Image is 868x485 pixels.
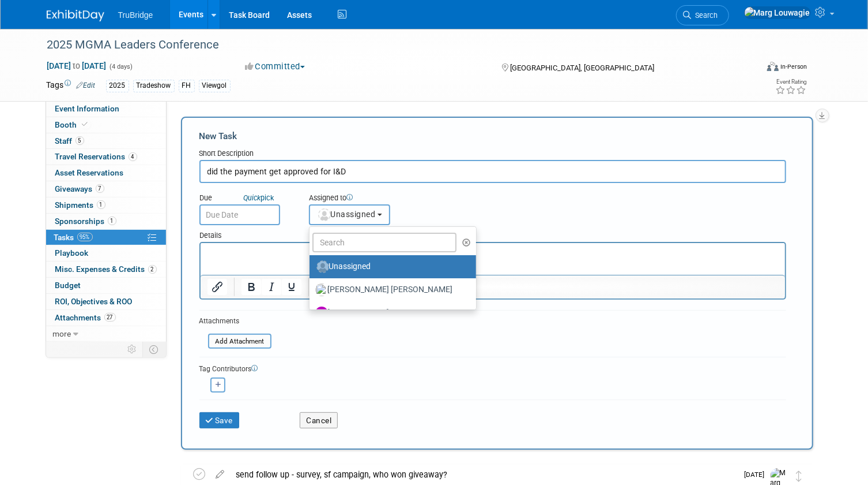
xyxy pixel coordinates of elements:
[76,136,84,145] span: 5
[142,342,166,357] td: Toggle Event Tabs
[316,260,329,273] img: Unassigned-User-Icon.png
[179,80,195,92] div: FH
[767,62,779,71] img: Format-Inperson.png
[46,133,166,149] a: Staff5
[199,193,292,204] div: Due
[54,233,93,242] span: Tasks
[199,80,231,92] div: Viewgol
[744,6,811,19] img: Marg Louwagie
[207,279,227,295] button: Insert/edit link
[96,184,104,193] span: 7
[780,62,807,71] div: In-Person
[46,294,166,309] a: ROI, Objectives & ROO
[231,465,738,484] div: send follow up - survey, sf campaign, who won giveaway?
[55,297,133,306] span: ROI, Objectives & ROO
[46,278,166,293] a: Budget
[106,80,129,92] div: 2025
[47,79,96,92] td: Tags
[315,258,465,276] label: Unassigned
[317,210,376,219] span: Unassigned
[797,471,802,482] i: Move task
[55,104,120,113] span: Event Information
[46,230,166,245] a: Tasks95%
[315,307,328,319] img: A.jpg
[47,10,104,21] img: ExhibitDay
[55,152,137,161] span: Travel Reservations
[55,248,89,258] span: Playbook
[109,63,133,70] span: (4 days)
[315,281,465,299] label: [PERSON_NAME] [PERSON_NAME]
[55,200,105,210] span: Shipments
[43,35,743,55] div: 2025 MGMA Leaders Conference
[77,81,96,89] a: Edit
[199,225,786,242] div: Details
[148,265,157,274] span: 2
[55,217,116,226] span: Sponsorships
[55,313,116,322] span: Attachments
[241,61,310,73] button: Committed
[692,11,718,20] span: Search
[46,101,166,117] a: Event Information
[77,233,93,241] span: 95%
[104,313,116,322] span: 27
[55,264,157,274] span: Misc. Expenses & Credits
[261,279,281,295] button: Italic
[776,79,807,85] div: Event Rating
[55,136,84,145] span: Staff
[199,130,786,143] div: New Task
[210,469,231,480] a: edit
[281,279,301,295] button: Underline
[46,165,166,181] a: Asset Reservations
[118,10,153,20] span: TruBridge
[46,181,166,197] a: Giveaways7
[71,61,82,70] span: to
[199,362,786,374] div: Tag Contributors
[199,204,280,225] input: Due Date
[82,121,88,128] i: Booth reservation complete
[199,412,240,428] button: Save
[46,117,166,133] a: Booth
[315,304,465,322] label: [PERSON_NAME]
[695,60,807,77] div: Event Format
[55,281,81,290] span: Budget
[46,197,166,213] a: Shipments1
[312,233,457,252] input: Search
[46,214,166,229] a: Sponsorships1
[199,316,271,326] div: Attachments
[129,152,137,161] span: 4
[241,279,261,295] button: Bold
[47,61,107,71] span: [DATE] [DATE]
[199,160,786,183] input: Name of task or a short description
[53,329,71,338] span: more
[510,64,654,72] span: [GEOGRAPHIC_DATA], [GEOGRAPHIC_DATA]
[123,342,143,357] td: Personalize Event Tab Strip
[745,471,771,479] span: [DATE]
[46,326,166,342] a: more
[55,168,124,177] span: Asset Reservations
[46,149,166,165] a: Travel Reservations4
[108,217,116,225] span: 1
[309,193,443,204] div: Assigned to
[676,5,729,25] a: Search
[55,120,90,129] span: Booth
[309,204,391,225] button: Unassigned
[201,243,785,275] iframe: Rich Text Area
[55,184,104,193] span: Giveaways
[300,412,338,428] button: Cancel
[241,193,277,203] a: Quickpick
[97,200,105,209] span: 1
[199,148,786,160] div: Short Description
[46,310,166,326] a: Attachments27
[46,262,166,277] a: Misc. Expenses & Credits2
[133,80,175,92] div: Tradeshow
[46,245,166,261] a: Playbook
[244,193,261,202] i: Quick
